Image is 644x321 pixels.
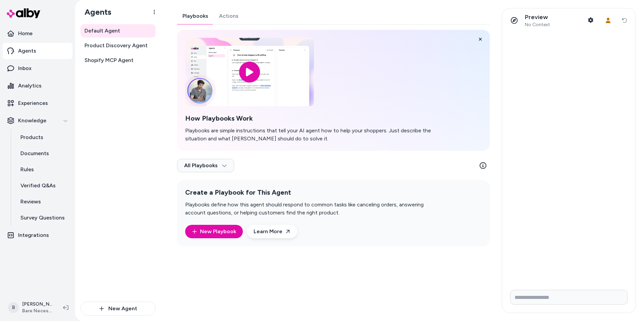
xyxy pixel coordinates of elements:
[3,60,72,76] a: Inbox
[85,27,120,35] span: Default Agent
[3,78,72,94] a: Analytics
[80,24,156,38] a: Default Agent
[3,113,72,129] button: Knowledge
[247,225,297,238] a: Learn More
[214,8,244,24] button: Actions
[20,149,49,157] p: Documents
[22,308,52,314] span: Bare Necessities
[20,166,34,174] p: Rules
[18,47,36,55] p: Agents
[80,54,156,67] a: Shopify MCP Agent
[525,22,550,28] span: No Context
[510,290,628,305] input: Write your prompt here
[192,228,236,236] a: New Playbook
[14,145,72,162] a: Documents
[18,231,49,239] p: Integrations
[80,302,156,316] button: New Agent
[185,114,443,123] h2: How Playbooks Work
[14,210,72,226] a: Survey Questions
[18,29,33,38] p: Home
[185,188,443,197] h2: Create a Playbook for This Agent
[7,8,40,18] img: alby Logo
[20,214,65,222] p: Survey Questions
[18,117,46,125] p: Knowledge
[185,201,443,217] p: Playbooks define how this agent should respond to common tasks like canceling orders, answering a...
[18,64,32,72] p: Inbox
[14,162,72,178] a: Rules
[177,159,234,172] button: All Playbooks
[185,127,443,143] p: Playbooks are simple instructions that tell your AI agent how to help your shoppers. Just describ...
[185,225,243,238] button: New Playbook
[14,178,72,194] a: Verified Q&As
[4,297,58,318] button: B[PERSON_NAME]Bare Necessities
[8,302,19,313] span: B
[18,99,48,107] p: Experiences
[3,227,72,243] a: Integrations
[177,8,214,24] button: Playbooks
[3,25,72,42] a: Home
[22,301,52,308] p: [PERSON_NAME]
[18,82,42,90] p: Analytics
[85,42,148,50] span: Product Discovery Agent
[14,129,72,145] a: Products
[20,182,56,190] p: Verified Q&As
[85,56,133,64] span: Shopify MCP Agent
[14,194,72,210] a: Reviews
[79,7,111,17] h1: Agents
[20,198,41,206] p: Reviews
[3,43,72,59] a: Agents
[3,95,72,111] a: Experiences
[184,162,227,169] span: All Playbooks
[525,13,550,21] p: Preview
[20,133,43,141] p: Products
[80,39,156,52] a: Product Discovery Agent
